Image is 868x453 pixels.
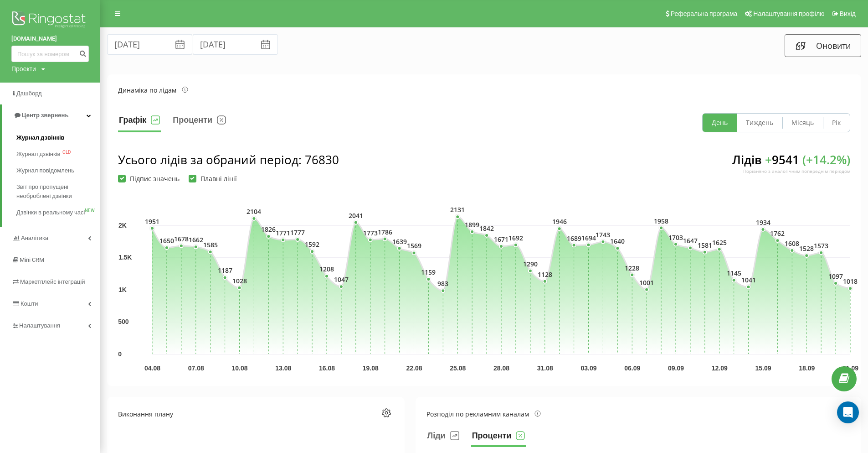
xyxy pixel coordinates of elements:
[118,254,132,261] text: 1.5K
[624,364,640,372] text: 06.09
[737,114,782,132] button: Тиждень
[392,237,407,246] text: 1639
[144,364,160,372] text: 04.08
[683,236,698,245] text: 1647
[782,114,823,132] button: Місяць
[118,286,127,293] text: 1K
[741,276,756,284] text: 1041
[20,278,85,285] span: Маркетплейс інтеграцій
[16,146,100,162] a: Журнал дзвінківOLD
[363,229,378,237] text: 1773
[727,269,741,277] text: 1145
[16,150,60,159] span: Журнал дзвінків
[189,235,203,244] text: 1662
[668,364,684,372] text: 09.09
[11,46,89,62] input: Пошук за номером
[363,364,379,372] text: 19.08
[22,112,68,119] span: Центр звернень
[11,9,89,32] img: Ringostat logo
[11,34,89,43] a: [DOMAIN_NAME]
[596,230,610,239] text: 1743
[16,204,100,221] a: Дзвінки в реальному часіNEW
[334,275,349,284] text: 1047
[16,130,100,146] a: Журнал дзвінків
[523,260,538,268] text: 1290
[437,279,448,288] text: 983
[232,276,247,285] text: 1028
[16,208,85,217] span: Дзвінки в реальному часі
[16,166,74,175] span: Журнал повідомлень
[580,364,596,372] text: 03.09
[118,222,127,229] text: 2K
[406,364,422,372] text: 22.08
[118,318,129,325] text: 500
[671,10,738,17] span: Реферальна програма
[378,228,392,236] text: 1786
[118,113,161,132] button: Графік
[16,179,100,204] a: Звіт про пропущені необроблені дзвінки
[840,10,856,17] span: Вихід
[261,225,276,234] text: 1826
[785,34,861,57] button: Оновити
[450,364,466,372] text: 25.08
[319,364,335,372] text: 16.08
[567,234,581,243] text: 1689
[785,239,799,248] text: 1608
[703,114,737,132] button: День
[837,401,859,423] div: Open Intercom Messenger
[11,64,36,73] div: Проекти
[668,233,683,242] text: 1703
[118,151,339,168] div: Усього лідів за обраний період : 76830
[172,113,227,132] button: Проценти
[479,224,494,233] text: 1842
[493,364,509,372] text: 28.08
[118,350,122,358] text: 0
[494,235,508,244] text: 1671
[20,256,44,263] span: Mini CRM
[471,429,526,447] button: Проценти
[753,10,824,17] span: Налаштування профілю
[21,234,48,241] span: Аналiтика
[538,270,552,279] text: 1128
[218,266,232,275] text: 1187
[188,364,204,372] text: 07.08
[756,218,770,227] text: 1934
[581,234,596,242] text: 1694
[712,364,728,372] text: 12.09
[276,229,290,237] text: 1771
[823,114,850,132] button: Рік
[765,151,772,168] span: +
[799,244,814,253] text: 1528
[770,229,785,238] text: 1762
[16,182,96,201] span: Звіт про пропущені необроблені дзвінки
[698,241,712,250] text: 1581
[118,409,173,419] div: Виконання плану
[828,272,843,281] text: 1097
[2,104,100,126] a: Центр звернень
[799,364,815,372] text: 18.09
[231,364,247,372] text: 10.08
[16,90,42,97] span: Дашборд
[275,364,291,372] text: 13.08
[189,175,237,182] label: Плавні лінії
[16,162,100,179] a: Журнал повідомлень
[842,364,858,372] text: 21.09
[426,429,460,447] button: Ліди
[319,265,334,273] text: 1208
[639,278,654,287] text: 1001
[118,85,188,95] div: Динаміка по лідам
[465,220,479,229] text: 1899
[732,151,850,182] div: Лідів 9541
[843,277,858,286] text: 1018
[537,364,553,372] text: 31.08
[118,175,180,182] label: Підпис значень
[426,409,541,419] div: Розподіл по рекламним каналам
[802,151,850,168] span: ( + 14.2 %)
[21,300,38,307] span: Кошти
[16,133,65,142] span: Журнал дзвінків
[174,234,189,243] text: 1678
[732,168,850,174] div: Порівняно з аналогічним попереднім періодом
[19,322,60,329] span: Налаштування
[755,364,771,372] text: 15.09
[159,236,174,245] text: 1650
